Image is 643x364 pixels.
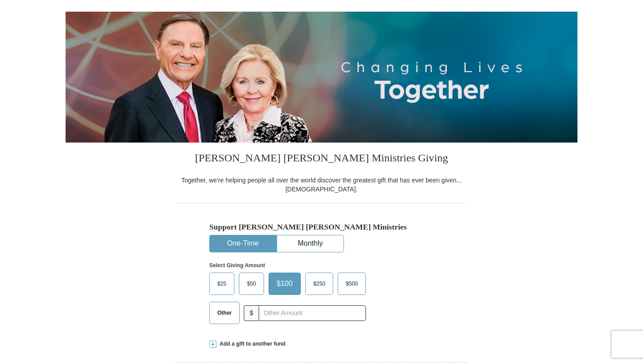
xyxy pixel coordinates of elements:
[341,277,362,290] span: $500
[244,305,259,321] span: $
[213,277,231,290] span: $25
[277,235,344,252] button: Monthly
[242,277,260,290] span: $50
[259,305,366,321] input: Other Amount
[176,176,467,194] div: Together, we're helping people all over the world discover the greatest gift that has ever been g...
[176,143,467,176] h3: [PERSON_NAME] [PERSON_NAME] Ministries Giving
[210,235,276,252] button: One-Time
[213,306,236,320] span: Other
[216,340,286,348] span: Add a gift to another fund
[309,277,330,290] span: $250
[209,222,434,232] h5: Support [PERSON_NAME] [PERSON_NAME] Ministries
[272,277,297,290] span: $100
[209,262,265,269] strong: Select Giving Amount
